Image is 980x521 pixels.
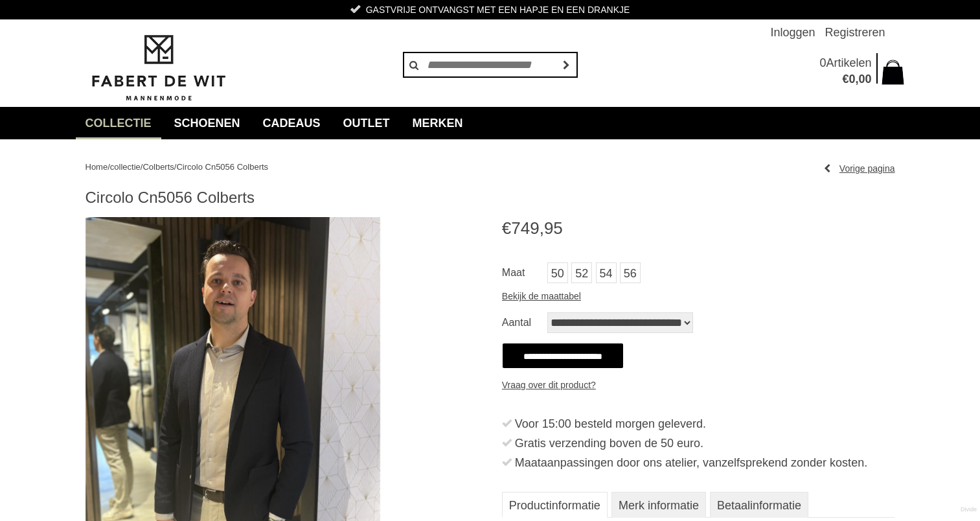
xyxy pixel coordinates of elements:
[515,414,895,434] div: Voor 15:00 besteld morgen geleverd.
[502,492,608,518] a: Productinformatie
[253,107,330,139] a: Cadeaus
[85,162,108,172] a: Home
[85,188,895,207] h1: Circolo Cn5056 Colberts
[110,162,141,172] a: collectie
[842,73,849,86] span: €
[403,107,473,139] a: Merken
[165,107,250,139] a: Schoenen
[85,33,231,103] img: Fabert de Wit
[611,492,706,518] a: Merk informatie
[515,434,895,453] div: Gratis verzending boven de 50 euro.
[710,492,808,518] a: Betaalinformatie
[849,73,855,86] span: 0
[825,19,885,45] a: Registreren
[502,453,895,472] li: Maataanpassingen door ons atelier, vanzelfsprekend zonder kosten.
[596,262,617,283] a: 54
[502,286,581,306] a: Bekijk de maattabel
[858,73,871,86] span: 00
[819,56,826,69] span: 0
[174,162,177,172] span: /
[142,162,174,172] a: Colberts
[544,218,563,238] span: 95
[176,162,268,172] a: Circolo Cn5056 Colberts
[76,107,161,139] a: collectie
[826,56,871,69] span: Artikelen
[334,107,400,139] a: Outlet
[540,218,544,238] span: ,
[502,218,511,238] span: €
[141,162,143,172] span: /
[824,159,895,178] a: Vorige pagina
[502,375,596,395] a: Vraag over dit product?
[855,73,858,86] span: ,
[571,262,592,283] a: 52
[511,218,539,238] span: 749
[961,502,977,518] a: Divide
[108,162,110,172] span: /
[770,19,815,45] a: Inloggen
[547,262,568,283] a: 50
[502,262,895,286] ul: Maat
[502,312,547,333] label: Aantal
[620,262,641,283] a: 56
